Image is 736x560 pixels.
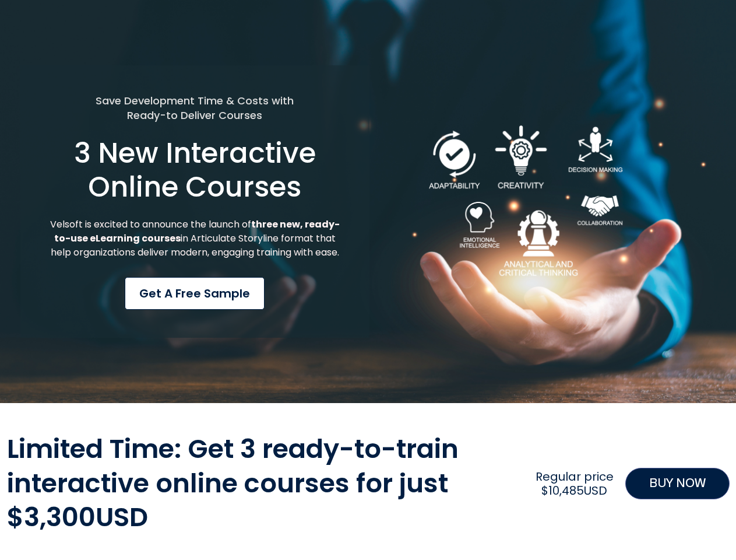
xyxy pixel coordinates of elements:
h5: Save Development Time & Costs with Ready-to Deliver Courses [48,93,341,123]
a: BUY NOW [625,468,730,499]
strong: three new, ready-to-use eLearning courses [54,218,340,245]
span: Get a Free Sample [139,285,250,302]
span: BUY NOW [649,474,706,493]
h2: Limited Time: Get 3 ready-to-train interactive online courses for just $3,300USD [7,432,524,535]
a: Get a Free Sample [125,277,265,310]
p: Velsoft is excited to announce the launch of in Articulate Storyline format that help organizatio... [48,218,341,260]
h1: 3 New Interactive Online Courses [48,136,341,204]
h2: Regular price $10,485USD [530,470,619,498]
